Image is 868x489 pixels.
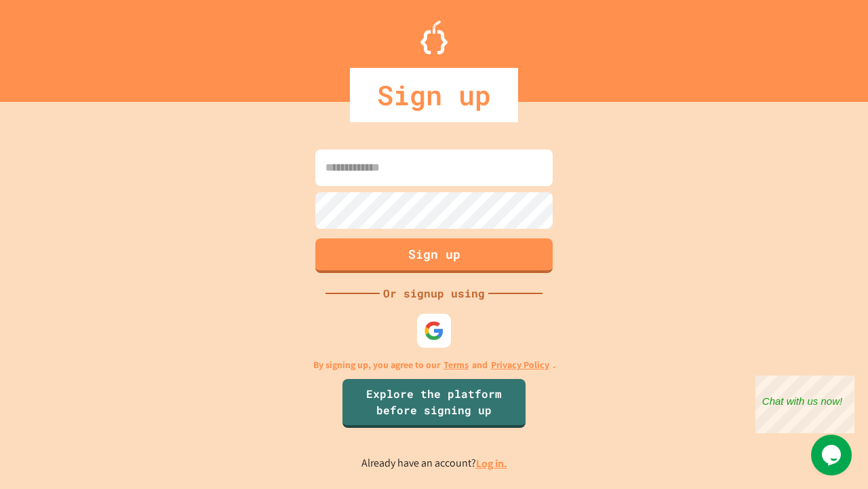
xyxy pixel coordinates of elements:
[342,379,526,428] a: Explore the platform before signing up
[443,358,469,372] a: Terms
[361,455,507,472] p: Already have an account?
[755,376,854,433] iframe: chat widget
[420,20,448,54] img: Logo.svg
[424,321,444,341] img: google-icon.svg
[491,358,549,372] a: Privacy Policy
[313,358,555,372] p: By signing up, you agree to our and .
[315,238,553,273] button: Sign up
[476,456,507,471] a: Log in.
[380,285,488,302] div: Or signup using
[811,435,854,475] iframe: chat widget
[350,68,518,122] div: Sign up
